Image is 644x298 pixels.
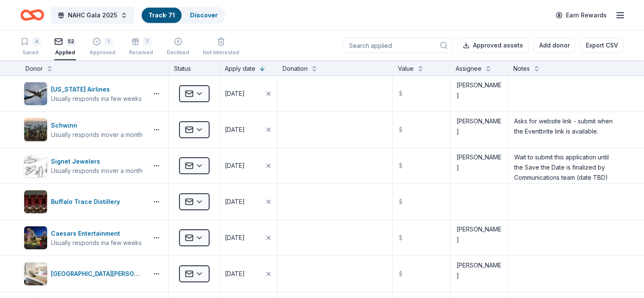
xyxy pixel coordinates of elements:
[51,7,134,24] button: NAHC Gala 2025
[225,233,245,243] div: [DATE]
[66,37,76,46] div: 52
[190,11,218,19] a: Discover
[24,262,145,286] button: Image for Hotel San Luis Obispo[GEOGRAPHIC_DATA][PERSON_NAME]
[220,148,277,184] button: [DATE]
[220,256,277,292] button: [DATE]
[24,82,145,106] button: Image for Alaska Airlines[US_STATE] AirlinesUsually responds ina few weeks
[225,161,245,171] div: [DATE]
[220,184,277,220] button: [DATE]
[54,34,76,60] button: 52Applied
[398,64,414,74] div: Value
[68,10,117,20] span: NAHC Gala 2025
[24,262,47,285] img: Image for Hotel San Luis Obispo
[24,226,47,249] img: Image for Caesars Entertainment
[509,149,623,183] textarea: Wait to submit this application until the Save the Date is finalized by Communications team (date...
[90,49,115,56] div: Approved
[51,120,143,131] div: Schwinn
[24,82,47,105] img: Image for Alaska Airlines
[90,34,115,60] button: 1Approved
[451,149,507,183] textarea: [PERSON_NAME]
[143,37,151,46] div: 7
[24,154,47,177] img: Image for Signet Jewelers
[220,220,277,256] button: [DATE]
[534,38,575,53] button: Add donor
[20,49,41,56] div: Saved
[24,190,47,213] img: Image for Buffalo Trace Distillery
[451,221,507,255] textarea: [PERSON_NAME]
[51,269,145,279] div: [GEOGRAPHIC_DATA][PERSON_NAME]
[20,5,44,25] a: Home
[203,34,239,60] button: Not interested
[51,131,143,139] div: Usually responds in over a month
[20,34,41,60] button: 4Saved
[225,197,245,207] div: [DATE]
[54,49,76,56] div: Applied
[24,118,145,142] button: Image for SchwinnSchwinnUsually responds inover a month
[141,7,225,24] button: Track· 71Discover
[129,49,153,56] div: Received
[220,112,277,148] button: [DATE]
[169,60,220,75] div: Status
[51,239,142,247] div: Usually responds in a few weeks
[203,49,239,56] div: Not interested
[51,167,143,175] div: Usually responds in over a month
[451,257,507,291] textarea: [PERSON_NAME]
[32,37,41,46] div: 4
[24,154,145,178] button: Image for Signet JewelersSignet JewelersUsually responds inover a month
[129,34,153,60] button: 7Received
[51,156,143,167] div: Signet Jewelers
[167,49,189,56] div: Declined
[225,89,245,99] div: [DATE]
[24,190,145,214] button: Image for Buffalo Trace DistilleryBuffalo Trace Distillery
[225,125,245,135] div: [DATE]
[24,226,145,250] button: Image for Caesars EntertainmentCaesars EntertainmentUsually responds ina few weeks
[225,269,245,279] div: [DATE]
[51,228,142,239] div: Caesars Entertainment
[456,64,482,74] div: Assignee
[513,64,530,74] div: Notes
[25,64,43,74] div: Donor
[551,8,612,23] a: Earn Rewards
[167,34,189,60] button: Declined
[51,84,142,95] div: [US_STATE] Airlines
[509,113,623,147] textarea: Asks for website link - submit when the Eventbrite link is available.
[283,64,308,74] div: Donation
[220,76,277,111] button: [DATE]
[344,38,452,53] input: Search applied
[451,77,507,111] textarea: [PERSON_NAME]
[580,38,624,53] button: Export CSV
[104,37,113,46] div: 1
[51,95,142,103] div: Usually responds in a few weeks
[24,118,47,141] img: Image for Schwinn
[457,38,529,53] button: Approved assets
[148,11,175,19] a: Track· 71
[225,64,255,74] div: Apply date
[451,113,507,147] textarea: [PERSON_NAME]
[51,197,123,207] div: Buffalo Trace Distillery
